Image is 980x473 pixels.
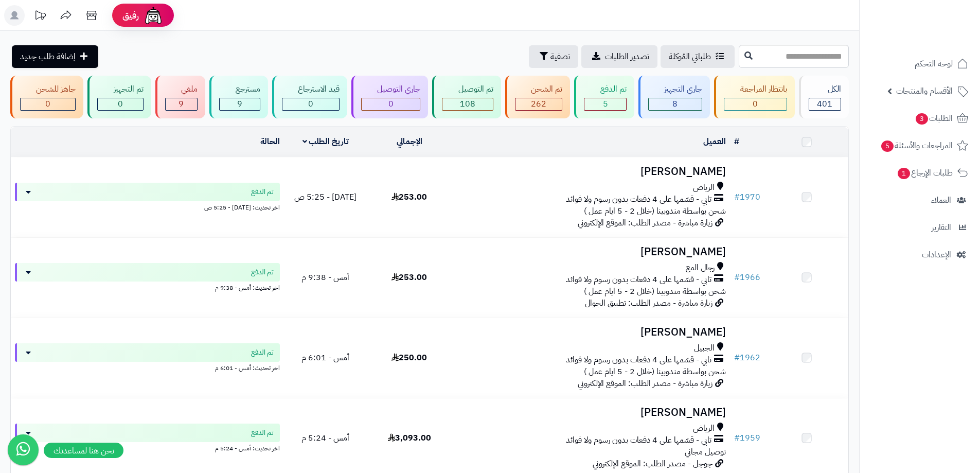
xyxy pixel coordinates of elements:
span: 5 [603,98,608,110]
span: [DATE] - 5:25 ص [294,191,357,203]
span: زيارة مباشرة - مصدر الطلب: تطبيق الجوال [585,297,712,309]
span: شحن بواسطة مندوبينا (خلال 2 - 5 ايام عمل ) [584,205,726,217]
span: 401 [817,98,832,110]
a: #1966 [734,271,760,284]
div: اخر تحديث: أمس - 9:38 م [15,282,280,292]
div: 262 [515,98,562,110]
a: إضافة طلب جديد [12,45,98,68]
a: تم التوصيل 108 [430,76,503,118]
h3: [PERSON_NAME] [455,407,726,418]
span: المراجعات والأسئلة [880,138,953,153]
span: 253.00 [391,271,427,284]
div: اخر تحديث: أمس - 6:01 م [15,362,280,373]
a: #1970 [734,191,760,203]
div: 8 [649,98,702,110]
span: رفيق [122,9,139,22]
span: # [734,352,740,364]
div: الكل [809,83,841,95]
span: لوحة التحكم [915,57,953,71]
a: جاري التوصيل 0 [349,76,430,118]
div: 0 [21,98,75,110]
span: رجال المع [686,262,715,274]
a: ملغي 9 [153,76,207,118]
div: 0 [724,98,786,110]
span: التقارير [932,220,951,235]
div: قيد الاسترجاع [282,83,340,95]
a: طلبات الإرجاع1 [866,161,974,185]
a: #1962 [734,352,760,364]
div: جاهز للشحن [20,83,76,95]
span: 0 [753,98,758,110]
div: 108 [442,98,492,110]
a: جاري التجهيز 8 [636,76,712,118]
span: 1 [898,168,910,179]
span: 3 [916,113,928,125]
a: تصدير الطلبات [581,45,657,68]
div: 9 [166,98,197,110]
span: 0 [388,98,394,110]
div: تم الشحن [515,83,562,95]
span: # [734,271,740,284]
span: # [734,191,740,203]
a: الكل401 [797,76,851,118]
span: تصفية [550,50,570,63]
span: تم الدفع [251,347,274,358]
span: طلباتي المُوكلة [669,50,711,63]
span: زيارة مباشرة - مصدر الطلب: الموقع الإلكتروني [578,217,712,229]
div: تم الدفع [584,83,626,95]
a: الحالة [260,135,280,148]
span: تصدير الطلبات [605,50,649,63]
div: جاري التوصيل [361,83,420,95]
a: #1959 [734,432,760,444]
span: 0 [45,98,50,110]
span: 108 [460,98,475,110]
div: 9 [220,98,259,110]
span: الإعدادات [922,248,951,262]
a: بانتظار المراجعة 0 [712,76,796,118]
span: الجبيل [694,342,715,354]
a: جاهز للشحن 0 [8,76,85,118]
span: الأقسام والمنتجات [896,84,953,98]
div: مسترجع [219,83,260,95]
div: تم التوصيل [442,83,493,95]
a: تم الدفع 5 [572,76,636,118]
div: تم التجهيز [97,83,143,95]
a: الإعدادات [866,242,974,267]
span: جوجل - مصدر الطلب: الموقع الإلكتروني [593,458,712,470]
span: تم الدفع [251,267,274,277]
span: شحن بواسطة مندوبينا (خلال 2 - 5 ايام عمل ) [584,285,726,297]
span: تم الدفع [251,187,274,197]
div: اخر تحديث: أمس - 5:24 م [15,442,280,453]
span: 250.00 [391,352,427,364]
h3: [PERSON_NAME] [455,166,726,178]
a: تاريخ الطلب [302,135,349,148]
span: 8 [672,98,678,110]
a: العملاء [866,188,974,213]
div: اخر تحديث: [DATE] - 5:25 ص [15,201,280,212]
span: 5 [881,141,894,152]
a: # [734,135,739,148]
h3: [PERSON_NAME] [455,326,726,338]
a: تم الشحن 262 [503,76,572,118]
span: شحن بواسطة مندوبينا (خلال 2 - 5 ايام عمل ) [584,365,726,378]
a: تم التجهيز 0 [85,76,153,118]
span: تابي - قسّمها على 4 دفعات بدون رسوم ولا فوائد [566,274,711,286]
a: طلباتي المُوكلة [661,45,735,68]
span: الرياض [693,423,715,434]
a: التقارير [866,215,974,240]
span: إضافة طلب جديد [20,50,76,63]
div: جاري التجهيز [648,83,702,95]
a: العميل [703,135,726,148]
a: الإجمالي [397,135,422,148]
span: الرياض [693,182,715,194]
img: ai-face.png [143,5,164,26]
div: 0 [362,98,420,110]
span: توصيل مجاني [685,446,726,458]
div: 0 [282,98,339,110]
span: أمس - 9:38 م [301,271,349,284]
a: المراجعات والأسئلة5 [866,133,974,158]
div: بانتظار المراجعة [724,83,787,95]
a: مسترجع 9 [207,76,270,118]
a: قيد الاسترجاع 0 [270,76,349,118]
span: 9 [237,98,242,110]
